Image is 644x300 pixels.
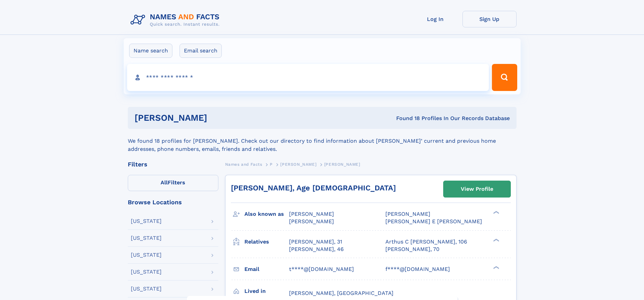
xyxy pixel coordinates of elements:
span: [PERSON_NAME] [289,218,334,225]
a: Arthus C [PERSON_NAME], 106 [385,238,467,246]
span: [PERSON_NAME] [385,211,430,217]
a: [PERSON_NAME], 70 [385,246,439,253]
h1: [PERSON_NAME] [135,114,302,122]
div: [US_STATE] [131,252,162,258]
div: View Profile [461,181,493,197]
a: Names and Facts [225,160,262,168]
span: [PERSON_NAME] E [PERSON_NAME] [385,218,482,225]
a: View Profile [444,181,510,197]
span: [PERSON_NAME] [324,162,360,167]
div: Filters [128,161,218,167]
h3: Also known as [244,208,289,220]
span: [PERSON_NAME] [280,162,316,167]
span: P [270,162,273,167]
a: [PERSON_NAME], 46 [289,246,344,253]
div: ❯ [492,238,500,242]
a: Sign Up [462,11,517,27]
div: [US_STATE] [131,269,162,275]
img: Logo Names and Facts [128,11,225,29]
label: Filters [128,175,218,191]
div: Found 18 Profiles In Our Records Database [302,115,510,122]
div: We found 18 profiles for [PERSON_NAME]. Check out our directory to find information about [PERSON... [128,129,517,153]
a: Log In [408,11,462,27]
h3: Lived in [244,285,289,297]
h3: Relatives [244,236,289,248]
span: [PERSON_NAME], [GEOGRAPHIC_DATA] [289,290,393,296]
input: search input [127,64,489,91]
span: All [161,179,168,186]
a: P [270,160,273,168]
a: [PERSON_NAME], 31 [289,238,342,246]
label: Name search [129,44,172,58]
a: [PERSON_NAME] [280,160,316,168]
div: [US_STATE] [131,218,162,224]
label: Email search [180,44,222,58]
button: Search Button [492,64,517,91]
div: [US_STATE] [131,286,162,292]
h3: Email [244,263,289,275]
a: [PERSON_NAME], Age [DEMOGRAPHIC_DATA] [231,184,396,192]
span: [PERSON_NAME] [289,211,334,217]
div: [US_STATE] [131,235,162,241]
div: Browse Locations [128,199,218,205]
div: ❯ [492,210,500,215]
div: ❯ [492,265,500,270]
